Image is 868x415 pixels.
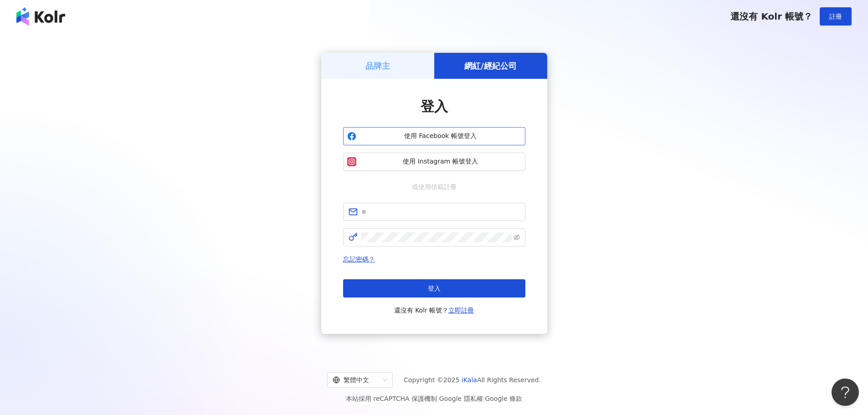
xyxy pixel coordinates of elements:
[832,379,859,406] iframe: Help Scout Beacon - Open
[365,60,390,72] h5: 品牌主
[829,13,842,20] span: 註冊
[437,395,439,402] span: |
[343,256,375,263] a: 忘記密碼？
[483,395,485,402] span: |
[346,393,522,404] span: 本站採用 reCAPTCHA 保護機制
[439,395,483,402] a: Google 隱私權
[16,7,65,26] img: logo
[448,307,474,314] a: 立即註冊
[428,285,441,292] span: 登入
[343,279,525,297] button: 登入
[462,376,477,384] a: iKala
[343,153,525,171] button: 使用 Instagram 帳號登入
[464,60,517,72] h5: 網紅/經紀公司
[394,305,474,316] span: 還沒有 Kolr 帳號？
[406,182,463,192] span: 或使用信箱註冊
[820,7,852,26] button: 註冊
[343,127,525,145] button: 使用 Facebook 帳號登入
[404,374,541,385] span: Copyright © 2025 All Rights Reserved.
[421,98,448,114] span: 登入
[360,132,521,141] span: 使用 Facebook 帳號登入
[360,157,521,166] span: 使用 Instagram 帳號登入
[730,11,812,22] span: 還沒有 Kolr 帳號？
[485,395,522,402] a: Google 條款
[514,234,520,241] span: eye-invisible
[333,373,379,387] div: 繁體中文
